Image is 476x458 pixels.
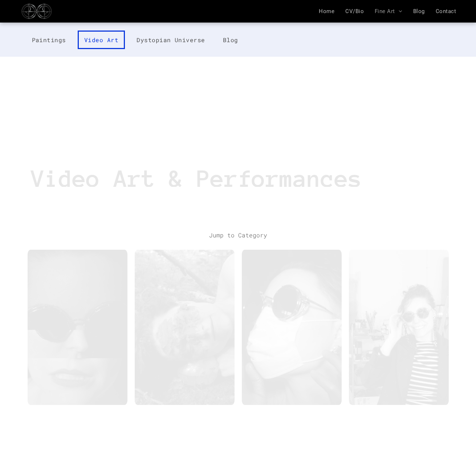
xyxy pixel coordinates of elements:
[340,8,369,15] a: CV/Bio
[242,250,342,405] a: Lala Drona wearing face mask, gloves and sunglesses
[209,231,267,239] span: Jump to Category
[369,8,408,15] a: Fine Art
[130,31,211,49] a: Dystopian Universe
[31,166,362,192] span: Video Art & Performances
[217,31,244,49] a: Blog
[313,8,340,15] a: Home
[78,31,125,49] a: Video Art
[28,250,127,405] a: Lala Drona face collage from the video
[408,8,430,15] a: Blog
[430,8,461,15] a: Contact
[26,31,72,49] a: Paintings
[349,250,449,405] a: Lala Drona the artist touching her sunglasses when they are on her face
[135,250,235,405] a: Video still from Lala Drona's art video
